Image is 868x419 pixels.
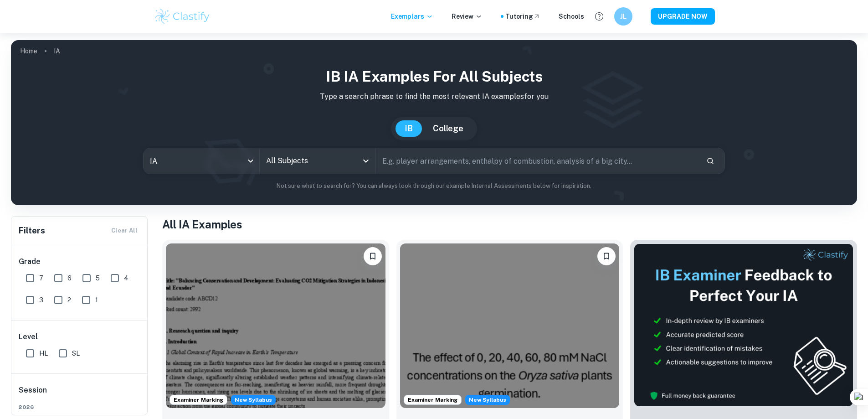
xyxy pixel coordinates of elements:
button: IB [395,120,422,137]
button: College [424,120,473,137]
h6: Level [19,331,141,342]
button: Search [703,153,718,169]
span: 2026 [19,403,141,411]
img: Thumbnail [634,243,853,407]
span: 1 [95,295,98,305]
img: ESS IA example thumbnail: To what extent do diPerent NaCl concentr [400,243,620,408]
h6: Session [19,385,141,403]
span: 6 [67,273,72,283]
p: Not sure what to search for? You can always look through our example Internal Assessments below f... [18,181,850,191]
a: Home [20,45,37,57]
span: Examiner Marking [404,396,461,404]
span: HL [39,348,48,358]
img: Clastify logo [154,7,211,26]
span: Examiner Marking [170,396,227,404]
img: profile cover [11,40,857,205]
p: Type a search phrase to find the most relevant IA examples for you [18,91,850,102]
span: 2 [67,295,71,305]
button: Bookmark [364,247,382,265]
span: 4 [124,273,128,283]
h6: JL [618,11,628,21]
div: Starting from the May 2026 session, the ESS IA requirements have changed. We created this exempla... [231,395,276,405]
button: UPGRADE NOW [651,8,715,25]
p: Exemplars [391,11,433,21]
span: New Syllabus [465,395,510,405]
button: JL [614,7,632,26]
h1: All IA Examples [162,216,857,233]
button: Bookmark [597,247,616,265]
div: IA [144,148,259,174]
div: Starting from the May 2026 session, the ESS IA requirements have changed. We created this exempla... [465,395,510,405]
span: SL [72,348,80,358]
input: E.g. player arrangements, enthalpy of combustion, analysis of a big city... [376,148,699,174]
h6: Grade [19,256,141,267]
p: IA [54,46,60,56]
button: Open [360,155,372,167]
span: 3 [39,295,43,305]
a: Schools [559,11,584,21]
button: Help and Feedback [591,9,607,24]
span: 7 [39,273,43,283]
p: Review [452,11,483,21]
h1: IB IA examples for all subjects [18,66,850,88]
img: ESS IA example thumbnail: To what extent do CO2 emissions contribu [166,243,385,408]
a: Tutoring [505,11,540,21]
span: 5 [96,273,100,283]
span: New Syllabus [231,395,276,405]
h6: Filters [19,224,45,237]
